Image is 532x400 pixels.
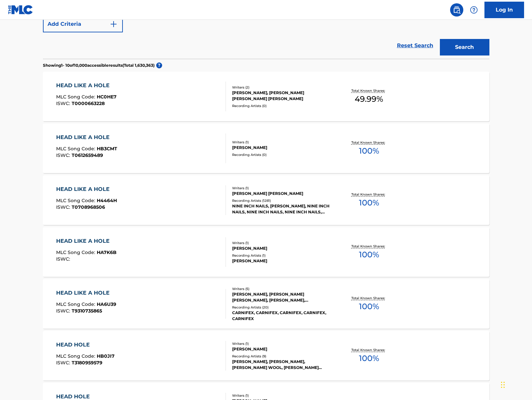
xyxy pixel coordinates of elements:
div: HEAD LIKE A HOLE [56,289,116,297]
span: MLC Song Code : [56,301,97,307]
div: [PERSON_NAME], [PERSON_NAME], [PERSON_NAME] WOOL, [PERSON_NAME] WOOL, [PERSON_NAME] WOOL [232,359,332,371]
div: Writers ( 2 ) [232,85,332,90]
a: HEAD HOLEMLC Song Code:HB0JI7ISWC:T3180959579Writers (1)[PERSON_NAME]Recording Artists (9)[PERSON... [43,331,489,381]
button: Add Criteria [43,16,123,32]
button: Search [440,39,489,55]
div: Recording Artists ( 1 ) [232,253,332,258]
div: HEAD LIKE A HOLE [56,237,117,245]
span: HA6U39 [97,301,116,307]
div: HEAD HOLE [56,341,115,349]
a: HEAD LIKE A HOLEMLC Song Code:H4464HISWC:T0708968506Writers (1)[PERSON_NAME] [PERSON_NAME]Recordi... [43,175,489,225]
img: search [453,6,461,14]
div: Help [467,3,480,17]
div: [PERSON_NAME] [232,346,332,352]
span: MLC Song Code : [56,198,97,203]
div: [PERSON_NAME] [232,258,332,264]
span: T0000663228 [72,100,105,106]
span: ISWC : [56,360,72,366]
div: Recording Artists ( 9 ) [232,354,332,359]
p: Total Known Shares: [351,192,387,197]
div: Writers ( 1 ) [232,186,332,191]
div: Writers ( 1 ) [232,341,332,346]
img: 9d2ae6d4665cec9f34b9.svg [110,20,118,28]
span: HB0JI7 [97,353,115,359]
a: HEAD LIKE A HOLEMLC Song Code:HA7K6BISWC:Writers (1)[PERSON_NAME]Recording Artists (1)[PERSON_NAM... [43,227,489,277]
div: NINE INCH NAILS, [PERSON_NAME], NINE INCH NAILS, NINE INCH NAILS, NINE INCH NAILS, NINE INCH NAILS [232,203,332,215]
a: HEAD LIKE A HOLEMLC Song Code:HA6U39ISWC:T9310735865Writers (5)[PERSON_NAME], [PERSON_NAME] [PERS... [43,279,489,329]
div: CARNIFEX, CARNIFEX, CARNIFEX, CARNIFEX, CARNIFEX [232,310,332,322]
span: ISWC : [56,152,72,158]
span: T3180959579 [72,360,102,366]
span: T9310735865 [72,308,102,314]
span: ISWC : [56,308,72,314]
span: MLC Song Code : [56,146,97,152]
a: HEAD LIKE A HOLEMLC Song Code:HC0HE7ISWC:T0000663228Writers (2)[PERSON_NAME], [PERSON_NAME] [PERS... [43,72,489,121]
a: HEAD LIKE A HOLEMLC Song Code:HB3CMTISWC:T0612659489Writers (1)[PERSON_NAME]Recording Artists (0)... [43,124,489,173]
a: Log In [484,2,524,18]
div: Writers ( 1 ) [232,240,332,245]
div: [PERSON_NAME] [PERSON_NAME] [232,191,332,197]
span: ISWC : [56,100,72,106]
span: 100 % [359,197,379,209]
span: 100 % [359,249,379,261]
p: Total Known Shares: [351,347,387,352]
span: 100 % [359,352,379,364]
span: ? [156,62,162,68]
div: Recording Artists ( 20 ) [232,305,332,310]
a: Reset Search [394,38,437,53]
div: HEAD LIKE A HOLE [56,185,117,193]
span: MLC Song Code : [56,353,97,359]
div: [PERSON_NAME], [PERSON_NAME] [PERSON_NAME] [PERSON_NAME] [232,90,332,102]
div: [PERSON_NAME] [232,145,332,151]
div: [PERSON_NAME], [PERSON_NAME] [PERSON_NAME], [PERSON_NAME], [PERSON_NAME], [PERSON_NAME] [PERSON_N... [232,291,332,303]
p: Showing 1 - 10 of 10,000 accessible results (Total 1,630,363 ) [43,62,155,68]
span: HC0HE7 [97,94,117,100]
span: H4464H [97,198,117,203]
p: Total Known Shares: [351,140,387,145]
span: T0708968506 [72,204,105,210]
p: Total Known Shares: [351,244,387,249]
span: MLC Song Code : [56,94,97,100]
img: help [470,6,478,14]
span: ISWC : [56,256,72,262]
span: HB3CMT [97,146,117,152]
p: Total Known Shares: [351,296,387,301]
div: Writers ( 5 ) [232,286,332,291]
span: ISWC : [56,204,72,210]
div: HEAD LIKE A HOLE [56,133,117,141]
span: T0612659489 [72,152,103,158]
iframe: Chat Widget [499,368,532,400]
div: Writers ( 1 ) [232,393,332,398]
span: MLC Song Code : [56,249,97,255]
span: 100 % [359,301,379,312]
span: 49.99 % [355,93,383,105]
div: Drag [501,375,505,395]
span: HA7K6B [97,249,117,255]
a: Public Search [450,3,463,17]
span: 100 % [359,145,379,157]
div: [PERSON_NAME] [232,245,332,251]
div: Recording Artists ( 1281 ) [232,198,332,203]
div: Recording Artists ( 0 ) [232,152,332,157]
div: Recording Artists ( 0 ) [232,103,332,108]
div: Writers ( 1 ) [232,140,332,145]
p: Total Known Shares: [351,88,387,93]
img: MLC Logo [8,5,33,15]
div: HEAD LIKE A HOLE [56,82,117,90]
